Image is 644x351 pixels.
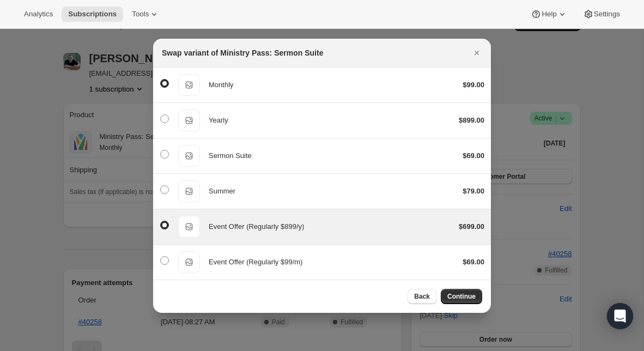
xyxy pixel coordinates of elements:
div: $69.00 [463,150,484,161]
span: Help [542,10,556,19]
span: Event Offer (Regularly $99/m) [209,258,302,266]
span: Settings [594,10,620,19]
div: $69.00 [463,257,484,268]
div: $99.00 [463,80,484,90]
span: Sermon Suite [209,152,252,160]
span: Continue [447,292,476,301]
span: Event Offer (Regularly $899/y) [209,222,304,231]
div: $699.00 [459,221,484,232]
button: Analytics [17,7,59,22]
button: Subscriptions [62,7,123,22]
span: Back [414,292,430,301]
h2: Swap variant of Ministry Pass: Sermon Suite [162,47,323,58]
button: Settings [576,7,627,22]
button: Close [469,45,484,60]
span: Monthly [209,81,234,89]
span: Yearly [209,116,228,124]
span: Analytics [24,10,53,19]
button: Help [524,7,574,22]
span: Subscriptions [68,10,117,19]
span: Tools [132,10,149,19]
button: Back [408,289,436,304]
div: $79.00 [463,186,484,197]
div: Open Intercom Messenger [607,303,633,329]
span: Summer [209,187,235,195]
button: Tools [125,7,166,22]
div: $899.00 [459,115,484,126]
button: Continue [441,289,482,304]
